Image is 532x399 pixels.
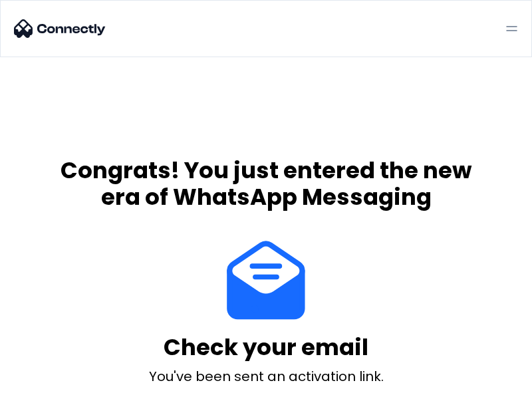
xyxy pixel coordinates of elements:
ul: Language list [27,376,80,394]
img: Connectly Logo [14,19,106,38]
div: You've been sent an activation link. [149,367,384,386]
div: Check your email [164,334,368,360]
aside: Language selected: English [13,376,80,394]
div: Congrats! You just entered the new era of WhatsApp Messaging [40,157,492,210]
img: Hamburger icon for menu [505,22,518,35]
div: menu [505,10,518,47]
